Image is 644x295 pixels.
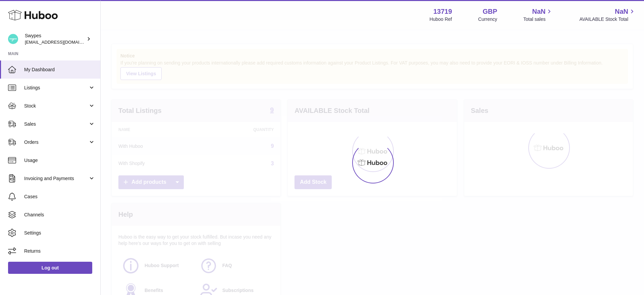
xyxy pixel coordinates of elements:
[579,7,636,23] a: NaN AVAILABLE Stock Total
[615,7,628,16] span: NaN
[24,67,95,73] span: My Dashboard
[24,121,88,127] span: Sales
[24,175,88,182] span: Invoicing and Payments
[8,262,92,274] a: Log out
[579,16,636,23] span: AVAILABLE Stock Total
[8,34,18,44] img: internalAdmin-13719@internal.huboo.com
[483,7,497,16] strong: GBP
[24,212,95,218] span: Channels
[24,103,88,109] span: Stock
[24,139,88,145] span: Orders
[25,33,85,45] div: Swypes
[430,16,452,23] div: Huboo Ref
[523,16,553,23] span: Total sales
[24,85,88,91] span: Listings
[24,230,95,236] span: Settings
[478,16,497,23] div: Currency
[24,157,95,164] span: Usage
[532,7,545,16] span: NaN
[433,7,452,16] strong: 13719
[25,39,99,45] span: [EMAIL_ADDRESS][DOMAIN_NAME]
[24,248,95,254] span: Returns
[24,194,95,200] span: Cases
[523,7,553,23] a: NaN Total sales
